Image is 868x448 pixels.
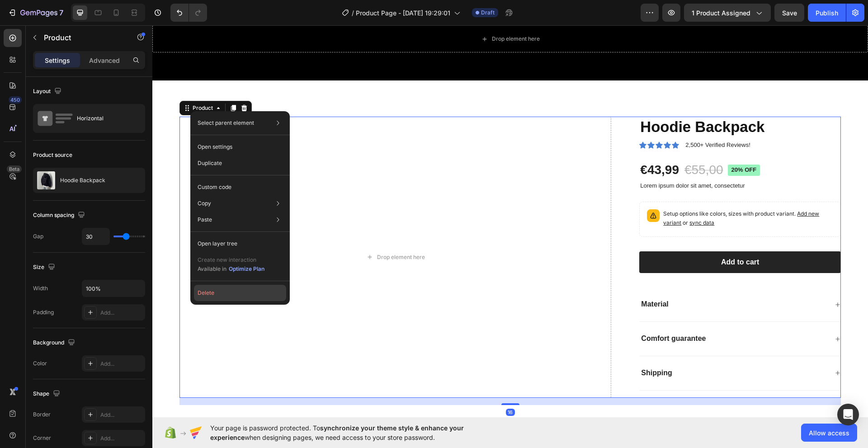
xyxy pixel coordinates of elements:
[198,240,237,248] p: Open layer tree
[198,199,211,207] p: Copy
[569,232,607,242] div: Add to cart
[489,343,519,353] p: Shipping
[33,232,43,241] div: Gap
[229,265,264,273] div: Optimize Plan
[533,115,598,124] p: 2,500+ Verified Reviews!
[684,4,771,22] button: 1 product assigned
[198,216,212,224] p: Paste
[487,226,689,248] button: Add to cart
[481,9,495,17] span: Draft
[198,119,254,127] p: Select parent element
[33,151,72,159] div: Product source
[808,4,846,22] button: Publish
[210,423,499,442] span: Your page is password protected. To when designing pages, we need access to your store password.
[33,261,57,274] div: Size
[170,4,207,22] div: Undo/Redo
[100,434,143,443] div: Add...
[100,411,143,419] div: Add...
[4,4,67,22] button: 7
[89,56,120,65] p: Advanced
[809,428,849,438] span: Allow access
[225,228,273,236] div: Drop element here
[33,434,51,442] div: Corner
[487,136,528,154] div: €43,99
[152,25,868,417] iframe: Design area
[816,8,838,18] div: Publish
[352,8,354,18] span: /
[198,255,265,264] p: Create new interaction
[33,388,62,400] div: Shape
[576,139,608,151] pre: 20% off
[33,308,54,316] div: Padding
[198,265,226,272] span: Available in
[33,284,48,292] div: Width
[774,4,804,22] button: Save
[529,194,562,201] span: or
[33,410,51,419] div: Border
[837,404,859,425] div: Open Intercom Messenger
[37,171,55,189] img: product feature img
[77,108,132,129] div: Horizontal
[100,309,143,317] div: Add...
[801,424,857,442] button: Allow access
[45,56,70,65] p: Settings
[228,264,265,274] button: Optimize Plan
[82,228,109,245] input: Auto
[33,359,47,368] div: Color
[33,209,87,222] div: Column spacing
[531,136,572,154] div: €55,00
[194,285,286,301] button: Delete
[511,185,667,201] span: Add new variant
[7,165,22,173] div: Beta
[210,424,464,441] span: synchronize your theme style & enhance your experience
[38,79,62,87] div: Product
[488,157,688,165] p: Lorem ipsum dolor sit amet, consectetur
[100,360,143,368] div: Add...
[198,143,232,151] p: Open settings
[489,309,553,318] p: Comfort guarantee
[9,96,22,104] div: 450
[782,9,797,17] span: Save
[354,383,363,391] div: 16
[59,7,63,18] p: 7
[537,194,562,201] span: sync data
[489,274,516,284] p: Material
[356,8,450,18] span: Product Page - [DATE] 19:29:01
[198,159,222,167] p: Duplicate
[60,177,105,184] p: Hoodie Backpack
[487,91,689,113] h1: Hoodie Backpack
[198,183,231,191] p: Custom code
[44,32,121,43] p: Product
[692,8,750,18] span: 1 product assigned
[82,280,145,297] input: Auto
[33,337,77,349] div: Background
[33,85,63,98] div: Layout
[511,184,681,202] p: Setup options like colors, sizes with product variant.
